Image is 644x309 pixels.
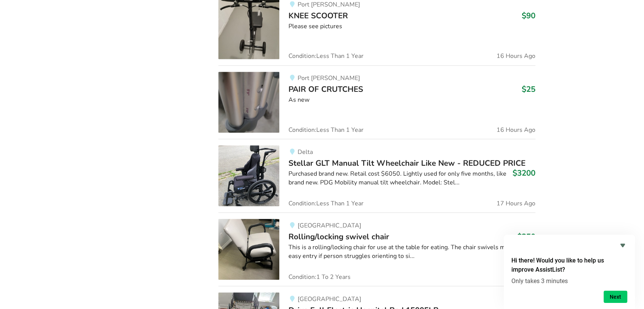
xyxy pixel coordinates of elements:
span: Rolling/locking swivel chair [288,231,389,242]
span: PAIR OF CRUTCHES [288,84,363,94]
a: mobility-stellar glt manual tilt wheelchair like new - reduced priceDeltaStellar GLT Manual Tilt ... [218,139,535,212]
span: 16 Hours Ago [497,53,535,59]
span: Condition: Less Than 1 Year [288,126,364,133]
a: mobility-pair of crutches Port [PERSON_NAME]PAIR OF CRUTCHES$25As newCondition:Less Than 1 Year16... [218,65,535,139]
img: mobility-pair of crutches [218,72,279,133]
h2: Hi there! Would you like to help us improve AssistList? [511,256,627,274]
div: Purchased brand new. Retail cost $6050. Lightly used for only five months, like brand new. PDG Mo... [288,169,535,187]
p: Only takes 3 minutes [511,277,627,285]
div: Hi there! Would you like to help us improve AssistList? [511,241,627,303]
div: As new [288,96,535,104]
span: Condition: Less Than 1 Year [288,53,364,59]
span: Port [PERSON_NAME] [298,74,360,82]
span: Delta [298,147,313,156]
button: Hide survey [618,241,627,250]
span: Condition: 1 To 2 Years [288,274,351,280]
span: Stellar GLT Manual Tilt Wheelchair Like New - REDUCED PRICE [288,157,525,168]
img: mobility-stellar glt manual tilt wheelchair like new - reduced price [218,145,279,206]
h3: $25 [522,84,535,94]
span: [GEOGRAPHIC_DATA] [298,295,361,303]
a: daily living aids-rolling/locking swivel chair[GEOGRAPHIC_DATA]Rolling/locking swivel chair$350Th... [218,212,535,286]
span: Port [PERSON_NAME] [298,0,360,9]
h3: $350 [517,231,535,241]
div: This is a rolling/locking chair for use at the table for eating. The chair swivels making it easy... [288,243,535,260]
button: Next question [604,291,627,303]
img: daily living aids-rolling/locking swivel chair [218,219,279,280]
span: 17 Hours Ago [497,200,535,206]
span: [GEOGRAPHIC_DATA] [298,221,361,229]
h3: $90 [522,11,535,21]
span: Condition: Less Than 1 Year [288,200,364,206]
span: 16 Hours Ago [497,126,535,133]
span: KNEE SCOOTER [288,10,348,21]
h3: $3200 [513,168,535,178]
div: Please see pictures [288,22,535,31]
